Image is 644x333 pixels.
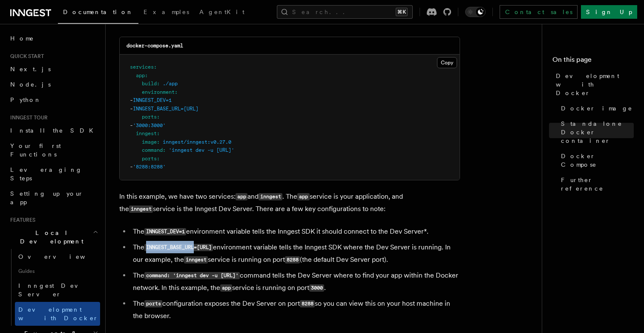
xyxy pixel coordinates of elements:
span: - [130,164,133,170]
span: : [157,130,160,136]
a: AgentKit [194,3,250,23]
a: Overview [15,249,100,264]
span: Docker image [561,104,632,113]
span: Node.js [10,81,51,88]
span: Features [7,217,35,223]
button: Toggle dark mode [465,7,486,17]
span: inngest [136,130,157,136]
a: Install the SDK [7,123,100,138]
button: Search...⌘K [277,5,413,19]
kbd: ⌘K [396,8,408,16]
span: Install the SDK [10,127,98,134]
code: app [220,284,232,292]
code: INNGEST_BASE_URL=[URL] [144,244,213,251]
span: - [130,122,133,128]
p: In this example, we have two services: and . The service is your application, and the service is ... [119,191,460,215]
a: Examples [138,3,194,23]
span: Leveraging Steps [10,166,82,182]
a: Further reference [558,172,634,196]
span: : [154,64,157,70]
span: : [157,156,160,162]
span: Examples [144,9,189,15]
span: ports [142,114,157,120]
span: Next.js [10,66,51,72]
button: Copy [437,57,457,68]
code: inngest [129,206,153,213]
span: : [157,139,160,145]
code: ports [144,300,162,307]
li: The environment variable tells the Inngest SDK it should connect to the Dev Server*. [130,226,460,238]
span: - [130,106,133,112]
span: Inngest tour [7,114,48,121]
code: docker-compose.yaml [126,43,183,49]
span: Quick start [7,53,44,60]
li: The command tells the Dev Server where to find your app within the Docker network. In this exampl... [130,269,460,294]
span: : [157,114,160,120]
span: : [145,72,148,78]
span: app [136,72,145,78]
span: - [130,97,133,103]
span: '8288:8288' [133,164,166,170]
span: AgentKit [199,9,244,15]
span: Standalone Docker container [561,119,634,145]
span: : [175,89,178,95]
span: Inngest Dev Server [18,282,91,298]
span: Development with Docker [556,72,634,97]
li: The configuration exposes the Dev Server on port so you can view this on your host machine in the... [130,298,460,322]
span: : [157,81,160,87]
a: Next.js [7,61,100,77]
span: INNGEST_BASE_URL=[URL] [133,106,198,112]
a: Docker image [558,101,634,116]
span: build [142,81,157,87]
h4: On this page [552,55,634,68]
span: Further reference [561,176,634,193]
a: Leveraging Steps [7,162,100,186]
span: Documentation [63,9,133,15]
a: Documentation [58,3,138,24]
span: Setting up your app [10,190,83,206]
code: command: 'inngest dev -u [URL]' [144,272,240,279]
span: : [163,147,166,153]
span: Guides [15,264,100,278]
code: 8288 [285,256,300,264]
span: '3000:3000' [133,122,166,128]
span: ports [142,156,157,162]
span: Python [10,96,41,103]
code: 8288 [300,300,315,307]
a: Development with Docker [15,302,100,326]
div: Local Development [7,249,100,326]
a: Python [7,92,100,107]
a: Contact sales [500,5,578,19]
code: 3000 [309,284,324,292]
span: Overview [18,253,106,260]
span: image [142,139,157,145]
span: ./app [163,81,178,87]
a: Setting up your app [7,186,100,210]
a: Docker Compose [558,148,634,172]
span: inngest/inngest:v0.27.0 [163,139,231,145]
span: Local Development [7,229,93,246]
a: Your first Functions [7,138,100,162]
code: inngest [184,256,208,264]
a: Home [7,31,100,46]
code: app [297,193,309,200]
span: Your first Functions [10,142,61,158]
span: INNGEST_DEV=1 [133,97,172,103]
span: 'inngest dev -u [URL]' [169,147,234,153]
code: app [236,193,247,200]
span: environment [142,89,175,95]
span: Development with Docker [18,306,98,321]
a: Inngest Dev Server [15,278,100,302]
span: command [142,147,163,153]
a: Standalone Docker container [558,116,634,148]
button: Local Development [7,225,100,249]
code: inngest [259,193,282,200]
li: The environment variable tells the Inngest SDK where the Dev Server is running. In our example, t... [130,241,460,266]
a: Sign Up [581,5,637,19]
span: Home [10,34,34,43]
a: Development with Docker [552,68,634,101]
code: INNGEST_DEV=1 [144,228,186,235]
span: Docker Compose [561,152,634,169]
a: Node.js [7,77,100,92]
span: services [130,64,154,70]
